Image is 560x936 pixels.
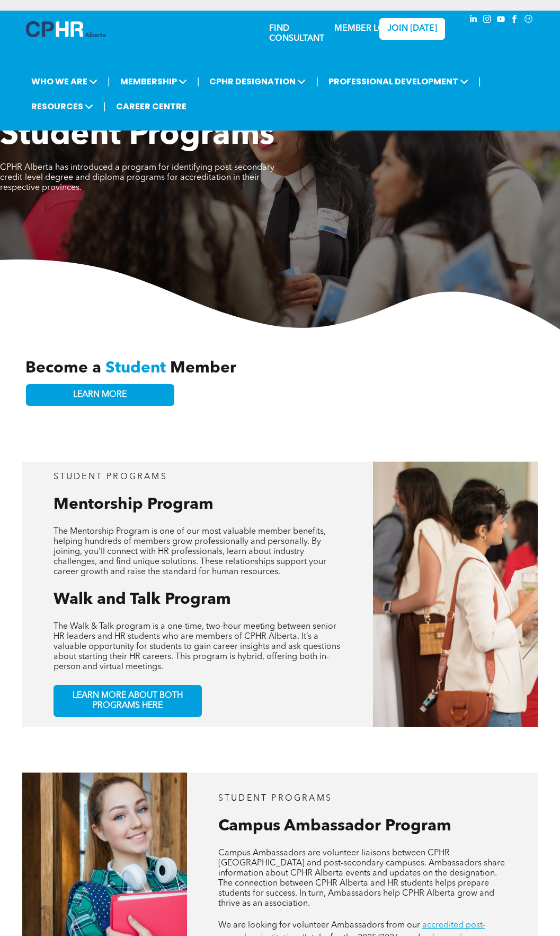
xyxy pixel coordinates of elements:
span: MEMBERSHIP [117,72,190,91]
h3: Mentorship Program [54,495,342,514]
a: JOIN [DATE] [379,18,446,40]
a: youtube [495,13,507,28]
a: CAREER CENTRE [113,97,190,116]
span: Campus Ambassador Program [218,818,451,834]
li: | [108,71,110,92]
a: MEMBER LOGIN [334,24,401,33]
span: Walk and Talk Program [54,592,231,608]
span: RESOURCES [28,97,96,116]
li: | [478,71,481,92]
span: LEARN MORE [73,390,127,400]
span: WHO WE ARE [28,72,101,91]
span: JOIN [DATE] [387,24,437,34]
li: | [103,96,106,117]
li: | [316,71,318,92]
span: Become a [25,360,101,376]
span: Campus Ambassadors are volunteer liaisons between CPHR [GEOGRAPHIC_DATA] and post-secondary campu... [218,849,505,908]
a: LEARN MORE [26,384,174,406]
span: LEARN MORE ABOUT BOTH PROGRAMS HERE [58,691,198,711]
li: | [197,71,200,92]
span: Member [170,360,236,376]
a: FIND CONSULTANT [269,24,324,43]
span: The Mentorship Program is one of our most valuable member benefits, helping hundreds of members g... [54,527,326,576]
span: student programs [54,473,167,481]
span: We are looking for volunteer Ambassadors from our [218,921,420,930]
a: facebook [509,13,521,28]
a: linkedin [468,13,479,28]
img: A blue and white logo for cp alberta [26,21,105,37]
span: The Walk & Talk program is a one-time, two-hour meeting between senior HR leaders and HR students... [54,622,340,671]
a: LEARN MORE ABOUT BOTH PROGRAMS HERE [54,685,202,717]
a: Social network [523,13,535,28]
span: STUDENT PROGRAMS [218,794,332,803]
span: CPHR DESIGNATION [206,72,309,91]
span: Student [105,360,166,376]
a: instagram [482,13,493,28]
span: PROFESSIONAL DEVELOPMENT [325,72,472,91]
